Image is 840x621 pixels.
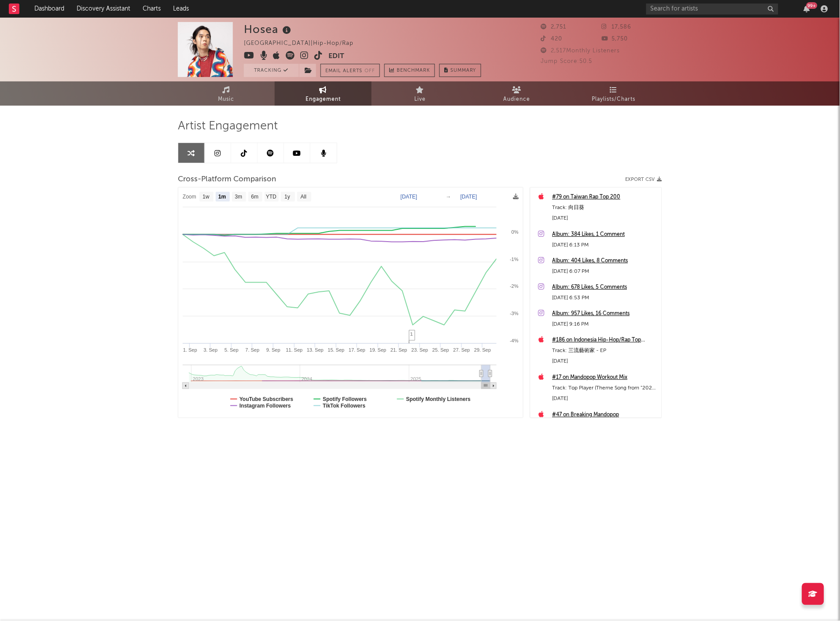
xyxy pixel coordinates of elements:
[218,94,235,105] span: Music
[244,64,299,77] button: Tracking
[553,282,657,293] a: Album: 678 Likes, 5 Comments
[446,194,451,200] text: →
[323,403,365,409] text: TikTok Followers
[553,345,657,356] div: Track: 三流藝術家 - EP
[553,309,657,319] a: Album: 957 Likes, 16 Comments
[553,293,657,303] div: [DATE] 6:53 PM
[646,4,778,15] input: Search for artists
[414,94,426,105] span: Live
[301,194,306,200] text: All
[306,94,341,105] span: Engagement
[453,347,470,353] text: 27. Sep
[541,24,567,30] span: 2,751
[244,22,293,37] div: Hosea
[553,229,657,240] a: Album: 384 Likes, 1 Comment
[235,194,243,200] text: 3m
[365,69,375,73] em: Off
[602,24,632,30] span: 17,586
[541,36,563,42] span: 420
[323,396,367,402] text: Spotify Followers
[553,202,657,213] div: Track: 向日葵
[218,194,226,200] text: 1m
[553,266,657,277] div: [DATE] 6:07 PM
[592,94,636,105] span: Playlists/Charts
[307,347,324,353] text: 13. Sep
[626,177,662,182] button: Export CSV
[565,81,662,106] a: Playlists/Charts
[384,64,435,77] a: Benchmark
[275,81,372,106] a: Engagement
[203,194,210,200] text: 1w
[504,94,531,105] span: Audience
[541,48,620,54] span: 2,517 Monthly Listeners
[406,396,471,402] text: Spotify Monthly Listeners
[553,383,657,393] div: Track: Top Player (Theme Song from "2023 PLG Playoffs") [feat. PIZZALI]
[474,347,491,353] text: 29. Sep
[807,2,818,9] div: 99 +
[412,347,428,353] text: 23. Sep
[553,393,657,404] div: [DATE]
[512,229,519,235] text: 0%
[349,347,365,353] text: 17. Sep
[266,194,276,200] text: YTD
[804,5,810,12] button: 99+
[439,64,481,77] button: Summary
[372,81,468,106] a: Live
[510,257,519,262] text: -1%
[328,347,345,353] text: 15. Sep
[461,194,477,200] text: [DATE]
[251,194,259,200] text: 6m
[553,410,657,420] a: #47 on Breaking Mandopop
[391,347,407,353] text: 21. Sep
[553,240,657,250] div: [DATE] 6:13 PM
[239,396,294,402] text: YouTube Subscribers
[178,174,276,185] span: Cross-Platform Comparison
[178,81,275,106] a: Music
[370,347,387,353] text: 19. Sep
[410,331,413,337] span: 1
[602,36,628,42] span: 5,750
[239,403,291,409] text: Instagram Followers
[401,194,417,200] text: [DATE]
[203,347,217,353] text: 3. Sep
[328,51,344,62] button: Edit
[178,121,278,132] span: Artist Engagement
[553,319,657,330] div: [DATE] 9:16 PM
[510,311,519,316] text: -3%
[553,356,657,367] div: [DATE]
[183,194,196,200] text: Zoom
[183,347,197,353] text: 1. Sep
[321,64,380,77] button: Email AlertsOff
[553,335,657,345] a: #186 on Indonesia Hip-Hop/Rap Top Albums
[468,81,565,106] a: Audience
[553,372,657,383] a: #17 on Mandopop Workout Mix
[553,192,657,202] a: #79 on Taiwan Rap Top 200
[266,347,280,353] text: 9. Sep
[450,68,476,73] span: Summary
[432,347,449,353] text: 25. Sep
[510,283,519,289] text: -2%
[553,256,657,266] a: Album: 404 Likes, 8 Comments
[246,347,260,353] text: 7. Sep
[553,213,657,224] div: [DATE]
[244,38,364,49] div: [GEOGRAPHIC_DATA] | Hip-Hop/Rap
[510,338,519,343] text: -4%
[284,194,290,200] text: 1y
[225,347,239,353] text: 5. Sep
[286,347,303,353] text: 11. Sep
[397,66,430,76] span: Benchmark
[541,59,593,64] span: Jump Score: 50.5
